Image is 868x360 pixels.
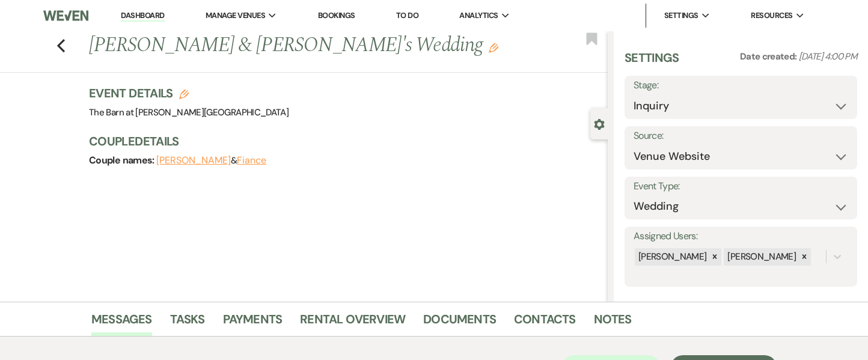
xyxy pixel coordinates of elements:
h1: [PERSON_NAME] & [PERSON_NAME]'s Wedding [89,31,499,60]
a: To Do [396,10,418,20]
label: Assigned Users: [634,228,848,245]
span: Couple names: [89,154,156,166]
span: Resources [751,10,792,22]
div: [PERSON_NAME] [724,248,798,266]
span: Manage Venues [206,10,265,22]
h3: Settings [625,49,679,76]
a: Tasks [170,310,205,336]
a: Bookings [318,10,355,20]
a: Documents [423,310,496,336]
span: Analytics [459,10,498,22]
h3: Event Details [89,85,289,102]
span: Settings [664,10,698,22]
h3: Couple Details [89,133,596,150]
label: Source: [634,127,848,145]
a: Rental Overview [300,310,405,336]
img: Weven Logo [43,3,88,28]
span: & [156,154,266,166]
a: Notes [594,310,632,336]
div: [PERSON_NAME] [635,248,709,266]
a: Messages [91,310,152,336]
label: Event Type: [634,178,848,195]
button: Close lead details [594,118,605,129]
a: Dashboard [121,10,164,22]
a: Contacts [514,310,576,336]
button: [PERSON_NAME] [156,156,231,165]
button: Edit [489,42,498,53]
button: Fiance [237,156,266,165]
a: Payments [223,310,283,336]
label: Stage: [634,77,848,94]
span: [DATE] 4:00 PM [799,50,857,63]
span: Date created: [740,50,799,63]
span: The Barn at [PERSON_NAME][GEOGRAPHIC_DATA] [89,106,289,118]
